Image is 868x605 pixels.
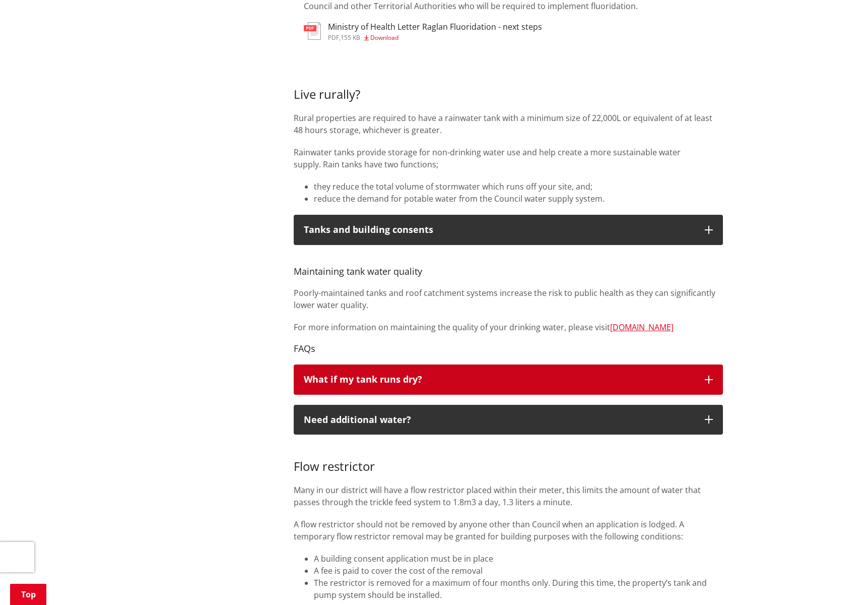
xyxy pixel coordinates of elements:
p: Poorly-maintained tanks and roof catchment systems increase the risk to public health as they can... [294,287,723,311]
h4: Maintaining tank water quality [294,255,723,277]
button: Need additional water? [294,405,723,435]
p: Rainwater tanks provide storage for non-drinking water use and help create a more sustainable wat... [294,146,723,170]
p: Many in our district will have a flow restrictor placed within their meter, this limits the amoun... [294,484,723,508]
iframe: Messenger Launcher [822,563,858,599]
li: A fee is paid to cover the cost of the removal [314,565,723,577]
h3: Live rurally? [294,73,723,102]
button: What if my tank runs dry? [294,365,723,395]
div: , [328,35,542,41]
span: 155 KB [341,33,360,42]
li: reduce the demand for potable water from the Council water supply system. [314,193,723,205]
span: pdf [328,33,339,42]
div: What if my tank runs dry? [304,375,695,385]
a: [DOMAIN_NAME] [610,322,674,333]
p: For more information on maintaining the quality of your drinking water, please visit [294,321,723,333]
li: they reduce the total volume of stormwater which runs off your site, and; [314,180,723,193]
li: A building consent application must be in place [314,553,723,565]
img: document-pdf.svg [304,22,321,40]
h3: Flow restrictor [294,445,723,474]
span: Download [370,33,398,42]
a: Ministry of Health Letter Raglan Fluoridation - next steps pdf,155 KB Download [304,22,542,40]
p: Rural properties are required to have a rainwater tank with a minimum size of 22,000L or equivale... [294,112,723,136]
a: Top [10,584,46,605]
p: Tanks and building consents [304,225,695,235]
h4: FAQs [294,343,723,354]
li: The restrictor is removed for a maximum of four months only. During this time, the property’s tan... [314,577,723,601]
button: Tanks and building consents [294,215,723,245]
div: Need additional water? [304,415,695,425]
h3: Ministry of Health Letter Raglan Fluoridation - next steps [328,22,542,32]
span: A flow restrictor should not be removed by anyone other than Council when an application is lodge... [294,519,684,542]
